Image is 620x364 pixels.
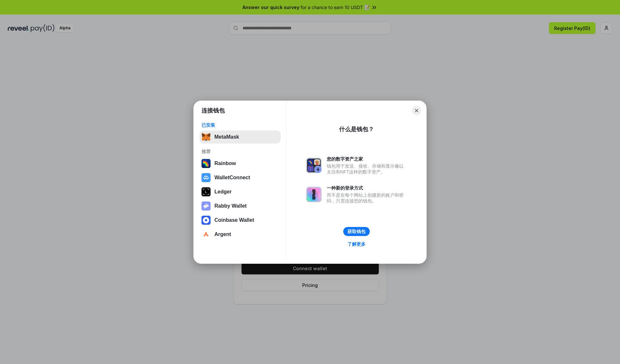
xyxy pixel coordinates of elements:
[201,133,211,142] img: svg+xml,%3Csvg%20fill%3D%22none%22%20height%3D%2233%22%20viewBox%3D%220%200%2035%2033%22%20width%...
[214,203,247,209] div: Rabby Wallet
[327,192,407,204] div: 而不是在每个网站上创建新的账户和密码，只需连接您的钱包。
[344,240,369,248] a: 了解更多
[327,163,407,175] div: 钱包用于发送、接收、存储和显示像以太坊和NFT这样的数字资产。
[201,159,211,168] img: svg+xml,%3Csvg%20width%3D%22120%22%20height%3D%22120%22%20viewBox%3D%220%200%20120%20120%22%20fil...
[347,229,366,234] div: 获取钱包
[327,156,407,162] div: 您的数字资产之家
[214,189,232,195] div: Ledger
[327,185,407,191] div: 一种新的登录方式
[200,185,281,198] button: Ledger
[200,200,281,212] button: Rabby Wallet
[412,106,421,115] button: Close
[200,131,281,143] button: MetaMask
[339,125,374,133] div: 什么是钱包？
[201,187,211,196] img: svg+xml,%3Csvg%20xmlns%3D%22http%3A%2F%2Fwww.w3.org%2F2000%2Fsvg%22%20width%3D%2228%22%20height%3...
[201,107,225,114] h1: 连接钱包
[201,173,211,182] img: svg+xml,%3Csvg%20width%3D%2228%22%20height%3D%2228%22%20viewBox%3D%220%200%2028%2028%22%20fill%3D...
[200,157,281,170] button: Rainbow
[201,216,211,225] img: svg+xml,%3Csvg%20width%3D%2228%22%20height%3D%2228%22%20viewBox%3D%220%200%2028%2028%22%20fill%3D...
[200,171,281,184] button: WalletConnect
[214,134,239,140] div: MetaMask
[200,214,281,227] button: Coinbase Wallet
[214,231,231,237] div: Argent
[201,230,211,239] img: svg+xml,%3Csvg%20width%3D%2228%22%20height%3D%2228%22%20viewBox%3D%220%200%2028%2028%22%20fill%3D...
[214,161,236,166] div: Rainbow
[201,149,279,154] div: 推荐
[201,122,279,128] div: 已安装
[306,158,322,173] img: svg+xml,%3Csvg%20xmlns%3D%22http%3A%2F%2Fwww.w3.org%2F2000%2Fsvg%22%20fill%3D%22none%22%20viewBox...
[343,227,370,236] button: 获取钱包
[201,202,211,211] img: svg+xml,%3Csvg%20xmlns%3D%22http%3A%2F%2Fwww.w3.org%2F2000%2Fsvg%22%20fill%3D%22none%22%20viewBox...
[347,241,366,247] div: 了解更多
[200,228,281,241] button: Argent
[214,217,254,223] div: Coinbase Wallet
[306,187,322,202] img: svg+xml,%3Csvg%20xmlns%3D%22http%3A%2F%2Fwww.w3.org%2F2000%2Fsvg%22%20fill%3D%22none%22%20viewBox...
[214,175,250,181] div: WalletConnect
